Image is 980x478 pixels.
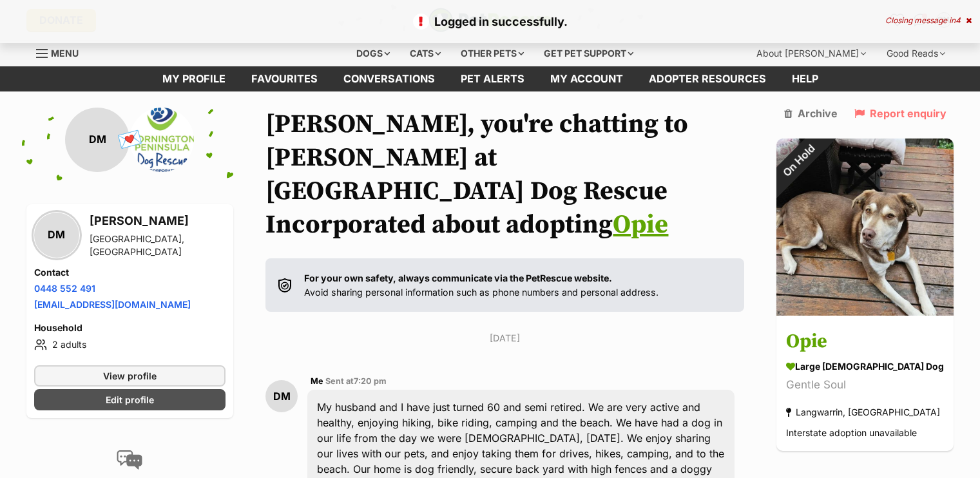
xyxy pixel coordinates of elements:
[34,389,226,410] a: Edit profile
[747,41,875,66] div: About [PERSON_NAME]
[401,41,450,66] div: Cats
[452,41,533,66] div: Other pets
[776,139,954,316] img: Opie
[347,41,399,66] div: Dogs
[90,233,226,258] div: [GEOGRAPHIC_DATA], [GEOGRAPHIC_DATA]
[304,271,658,299] p: Avoid sharing personal information such as phone numbers and personal address.
[885,16,972,25] div: Closing message in
[304,272,612,283] strong: For your own safety, always communicate via the PetRescue website.
[103,369,157,383] span: View profile
[878,41,954,66] div: Good Reads
[786,359,944,373] div: large [DEMOGRAPHIC_DATA] Dog
[760,122,838,200] div: On Hold
[779,66,831,91] a: Help
[535,41,642,66] div: Get pet support
[325,376,387,386] span: Sent at
[784,108,838,119] a: Archive
[117,450,142,470] img: conversation-icon-4a6f8262b818ee0b60e3300018af0b2d0b884aa5de6e9bcb8d3d4eeb1a70a7c4.svg
[786,327,944,356] h3: Opie
[36,41,88,64] a: Menu
[354,376,387,386] span: 7:20 pm
[265,108,744,242] h1: [PERSON_NAME], you're chatting to [PERSON_NAME] at [GEOGRAPHIC_DATA] Dog Rescue Incorporated abou...
[106,393,154,406] span: Edit profile
[34,299,191,310] a: [EMAIL_ADDRESS][DOMAIN_NAME]
[786,427,917,438] span: Interstate adoption unavailable
[854,108,946,119] a: Report enquiry
[130,108,194,172] img: Mornington Peninsula Dog Rescue Incorporated profile pic
[13,13,967,30] p: Logged in successfully.
[786,376,944,394] div: Gentle Soul
[115,126,144,153] span: 💌
[34,283,95,294] a: 0448 552 491
[613,209,668,241] a: Opie
[90,212,226,230] h3: [PERSON_NAME]
[311,376,323,386] span: Me
[34,321,226,334] h4: Household
[34,365,226,387] a: View profile
[776,305,954,318] a: On Hold
[238,66,331,91] a: Favourites
[331,66,448,91] a: conversations
[51,48,79,59] span: Menu
[34,337,226,352] li: 2 adults
[636,66,779,91] a: Adopter resources
[265,331,744,345] p: [DATE]
[786,403,940,421] div: Langwarrin, [GEOGRAPHIC_DATA]
[34,213,79,258] div: DM
[776,318,954,451] a: Opie large [DEMOGRAPHIC_DATA] Dog Gentle Soul Langwarrin, [GEOGRAPHIC_DATA] Interstate adoption u...
[448,66,537,91] a: Pet alerts
[34,266,226,279] h4: Contact
[65,108,130,172] div: DM
[956,15,961,25] span: 4
[537,66,636,91] a: My account
[265,380,298,412] div: DM
[149,66,238,91] a: My profile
